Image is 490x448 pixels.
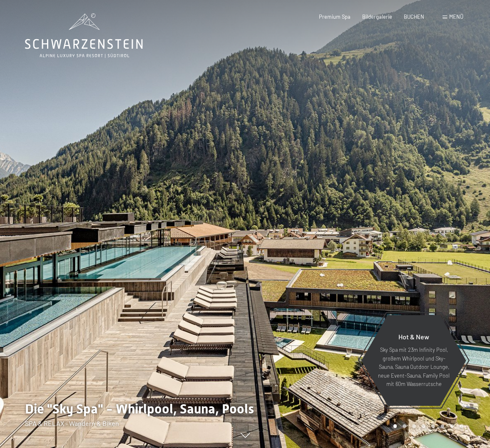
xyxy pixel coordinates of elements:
div: Carousel Page 6 [441,424,445,428]
div: Carousel Page 2 [403,424,406,428]
div: Carousel Page 5 [431,424,435,428]
span: Menü [449,13,463,20]
p: Sky Spa mit 23m Infinity Pool, großem Whirlpool und Sky-Sauna, Sauna Outdoor Lounge, neue Event-S... [378,346,450,388]
div: Carousel Page 8 [460,424,463,428]
div: Carousel Pagination [391,424,463,428]
div: Carousel Page 4 [422,424,425,428]
div: Carousel Page 3 [412,424,416,428]
div: Carousel Page 1 (Current Slide) [393,424,397,428]
div: Carousel Page 7 [450,424,454,428]
a: Bildergalerie [362,13,392,20]
a: Premium Spa [319,13,351,20]
a: Hot & New Sky Spa mit 23m Infinity Pool, großem Whirlpool und Sky-Sauna, Sauna Outdoor Lounge, ne... [361,315,467,406]
span: Hot & New [398,333,429,341]
a: BUCHEN [404,13,424,20]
